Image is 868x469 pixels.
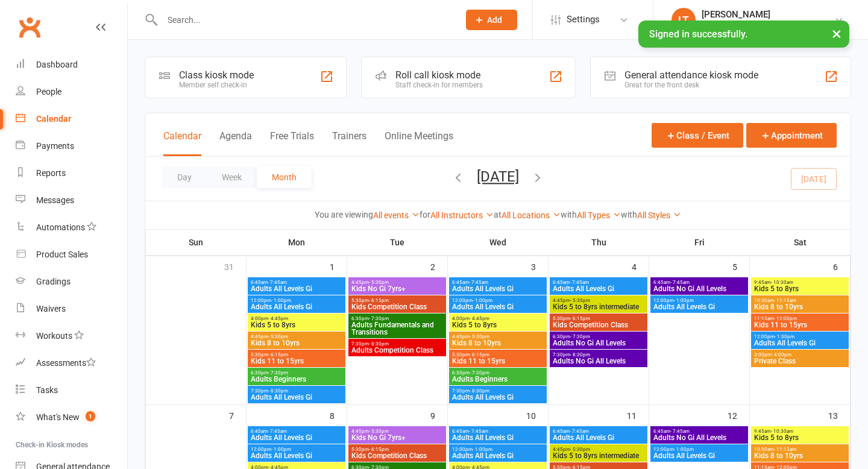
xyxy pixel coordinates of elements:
[653,447,746,452] span: 12:00pm
[247,230,347,255] th: Mon
[552,316,645,321] span: 5:30pm
[473,447,492,452] span: - 1:00pm
[746,123,837,148] button: Appointment
[86,411,95,421] span: 1
[16,105,127,133] a: Calendar
[732,256,749,276] div: 5
[502,210,561,220] a: All Locations
[250,429,343,434] span: 6:45am
[369,447,389,452] span: - 6:15pm
[487,15,502,25] span: Add
[271,298,291,303] span: - 1:00pm
[494,210,502,219] strong: at
[470,388,489,394] span: - 8:30pm
[753,321,846,329] span: Kids 11 to 15yrs
[624,81,758,89] div: Great for the front desk
[268,388,288,394] span: - 8:30pm
[270,130,314,156] button: Free Trials
[250,376,343,383] span: Adults Beginners
[36,250,88,259] div: Product Sales
[469,280,488,285] span: - 7:45am
[16,51,127,78] a: Dashboard
[36,87,61,96] div: People
[351,280,444,285] span: 4:45pm
[671,8,696,32] div: LT
[653,285,746,292] span: Adults No Gi All Levels
[451,434,544,441] span: Adults All Levels Gi
[250,357,343,365] span: Kids 11 to 15yrs
[332,130,366,156] button: Trainers
[552,357,645,365] span: Adults No Gi All Levels
[330,256,347,276] div: 1
[14,12,45,42] a: Clubworx
[36,358,96,368] div: Assessments
[250,394,343,401] span: Adults All Levels Gi
[16,377,127,404] a: Tasks
[36,60,78,69] div: Dashboard
[36,222,85,232] div: Automations
[451,357,544,365] span: Kids 11 to 15yrs
[330,405,347,425] div: 8
[570,298,590,303] span: - 5:30pm
[351,341,444,347] span: 7:30pm
[552,285,645,292] span: Adults All Levels Gi
[552,280,645,285] span: 6:45am
[753,452,846,459] span: Kids 8 to 10yrs
[451,303,544,310] span: Adults All Levels Gi
[395,69,483,81] div: Roll call kiosk mode
[162,166,207,188] button: Day
[753,280,846,285] span: 9:45am
[250,452,343,459] span: Adults All Levels Gi
[36,168,66,178] div: Reports
[750,230,851,255] th: Sat
[268,316,288,321] span: - 4:45pm
[649,230,750,255] th: Fri
[146,230,247,255] th: Sun
[351,447,444,452] span: 5:30pm
[637,210,681,220] a: All Styles
[774,298,796,303] span: - 11:15am
[632,256,649,276] div: 4
[448,230,549,255] th: Wed
[430,210,494,220] a: All Instructors
[753,316,846,321] span: 11:15am
[771,429,793,434] span: - 10:30am
[753,352,846,357] span: 3:00pm
[385,130,453,156] button: Online Meetings
[753,357,846,365] span: Private Class
[477,168,519,185] button: [DATE]
[652,123,743,148] button: Class / Event
[351,285,444,292] span: Kids No Gi 7yrs+
[369,298,389,303] span: - 6:15pm
[451,339,544,347] span: Kids 8 to 10yrs
[250,370,343,376] span: 6:30pm
[561,210,577,219] strong: with
[451,370,544,376] span: 6:30pm
[753,447,846,452] span: 10:30am
[271,447,291,452] span: - 1:00pm
[36,141,74,151] div: Payments
[16,187,127,214] a: Messages
[526,405,548,425] div: 10
[451,376,544,383] span: Adults Beginners
[451,316,544,321] span: 4:00pm
[570,352,590,357] span: - 8:30pm
[36,304,66,313] div: Waivers
[250,334,343,339] span: 4:45pm
[250,339,343,347] span: Kids 8 to 10yrs
[268,429,287,434] span: - 7:45am
[552,447,645,452] span: 4:45pm
[470,316,489,321] span: - 4:45pm
[753,429,846,434] span: 9:45am
[774,316,797,321] span: - 12:00pm
[16,78,127,105] a: People
[16,160,127,187] a: Reports
[451,280,544,285] span: 6:45am
[653,434,746,441] span: Adults No Gi All Levels
[728,405,749,425] div: 12
[250,280,343,285] span: 6:45am
[250,388,343,394] span: 7:30pm
[621,210,637,219] strong: with
[268,352,288,357] span: - 6:15pm
[826,20,848,46] button: ×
